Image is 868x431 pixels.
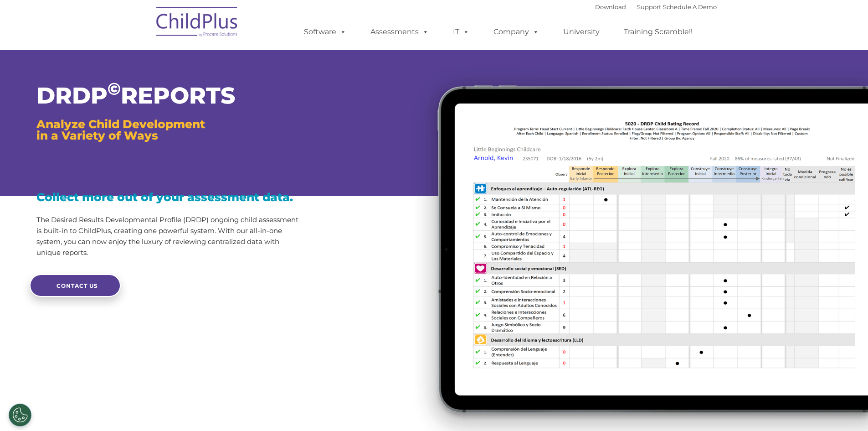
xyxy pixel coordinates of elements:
[9,404,31,426] button: Cookies Settings
[36,214,304,258] p: The Desired Results Developmental Profile (DRDP) ongoing child assessment is built-in to ChildPlu...
[36,129,158,142] span: in a Variety of Ways
[554,23,609,41] a: University
[295,23,355,41] a: Software
[663,3,717,10] a: Schedule A Demo
[108,78,121,99] sup: ©
[56,282,98,289] span: CONTACT US
[444,23,478,41] a: IT
[152,0,243,46] img: ChildPlus by Procare Solutions
[595,3,717,10] font: |
[637,3,661,10] a: Support
[36,84,304,107] h1: DRDP REPORTS
[36,192,304,203] h3: Collect more out of your assessment data.
[30,274,121,297] a: CONTACT US
[36,117,205,131] span: Analyze Child Development
[615,23,702,41] a: Training Scramble!!
[484,23,548,41] a: Company
[361,23,438,41] a: Assessments
[595,3,626,10] a: Download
